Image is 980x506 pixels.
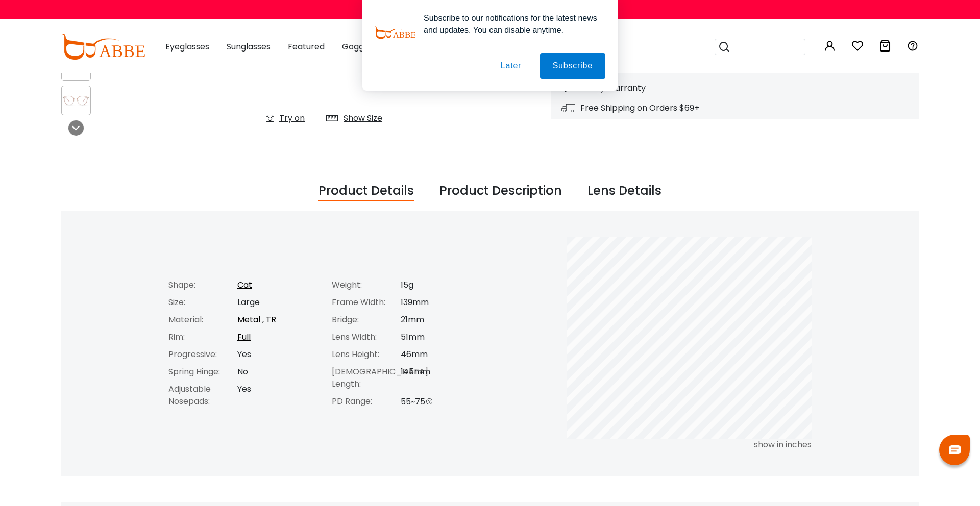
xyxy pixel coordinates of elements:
div: Lens Width: [332,331,401,343]
div: Try on [279,112,305,124]
div: 51mm [401,331,485,343]
div: Material: [168,314,237,326]
div: Large [237,296,322,309]
i: PD Range Message [425,397,433,406]
div: PD Range: [332,395,401,408]
div: Lens Details [587,182,661,201]
div: 139mm [401,296,485,309]
div: Progressive: [168,348,237,361]
a: Full [237,331,251,343]
div: Frame Width: [332,296,401,309]
div: Size: [168,296,237,309]
img: notification icon [375,12,415,53]
div: Product Description [439,182,562,201]
a: Cat [237,279,252,291]
div: Weight: [332,279,401,291]
div: Lens Height: [332,348,401,361]
div: Yes [237,348,322,361]
div: Free Shipping on Orders $69+ [561,102,909,114]
div: Spring Hinge: [168,366,237,378]
div: Subscribe to our notifications for the latest news and updates. You can disable anytime. [415,12,605,36]
div: 46mm [401,348,485,361]
button: Subscribe [540,53,605,79]
div: Yes [237,383,322,408]
div: Product Details [318,182,414,201]
button: Later [488,53,534,79]
div: Adjustable Nosepads: [168,383,237,408]
div: 21mm [401,314,485,326]
a: Metal , TR [237,314,276,325]
img: Naomi Pink Metal , TR Eyeglasses , NosePads Frames from ABBE Glasses [62,93,90,108]
div: No [237,366,322,378]
div: Rim: [168,331,237,343]
div: Shape: [168,279,237,291]
div: 145mm [401,366,485,390]
div: [DEMOGRAPHIC_DATA] Length: [332,366,401,390]
img: chat [949,445,961,454]
div: show in inches [567,439,812,451]
div: 15g [401,279,485,291]
div: Bridge: [332,314,401,326]
div: 55~75 [401,395,485,408]
div: Show Size [344,112,382,124]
